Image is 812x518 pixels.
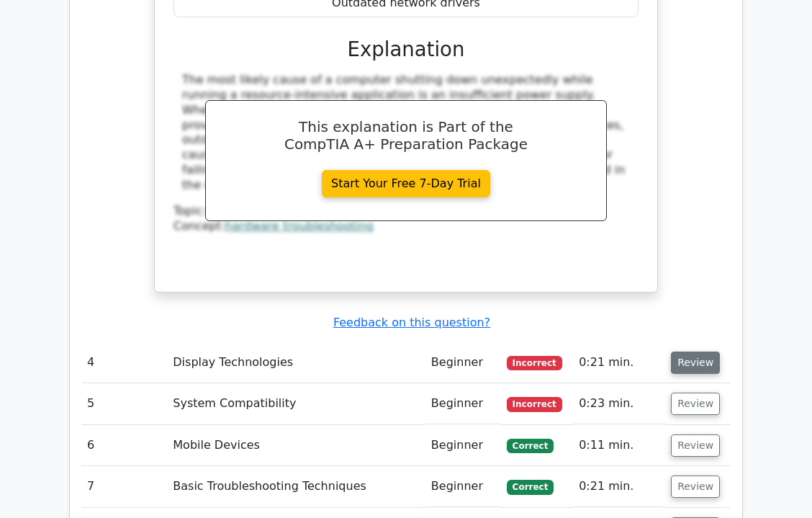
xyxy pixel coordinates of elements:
button: Review [671,352,720,374]
td: Basic Troubleshooting Techniques [167,466,425,507]
button: Review [671,475,720,498]
td: 7 [81,466,167,507]
span: Incorrect [507,397,562,411]
span: Correct [507,439,554,453]
td: 0:23 min. [573,383,665,424]
a: Start Your Free 7-Day Trial [322,170,490,197]
div: Concept: [173,219,639,234]
td: Display Technologies [167,342,425,383]
td: 4 [81,342,167,383]
span: Incorrect [507,356,562,370]
td: Beginner [425,383,501,424]
td: 0:11 min. [573,425,665,466]
div: Topic: [173,204,639,219]
td: 6 [81,425,167,466]
td: 0:21 min. [573,466,665,507]
button: Review [671,393,720,415]
td: Beginner [425,342,501,383]
a: hardware troubleshooting [225,219,374,233]
td: Beginner [425,466,501,507]
span: Correct [507,480,554,494]
td: 0:21 min. [573,342,665,383]
button: Review [671,434,720,457]
td: System Compatibility [167,383,425,424]
td: Mobile Devices [167,425,425,466]
a: Feedback on this question? [333,316,490,329]
td: Beginner [425,425,501,466]
div: The most likely cause of a computer shutting down unexpectedly while running a resource-intensive... [182,73,630,192]
td: 5 [81,383,167,424]
h3: Explanation [182,37,630,61]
